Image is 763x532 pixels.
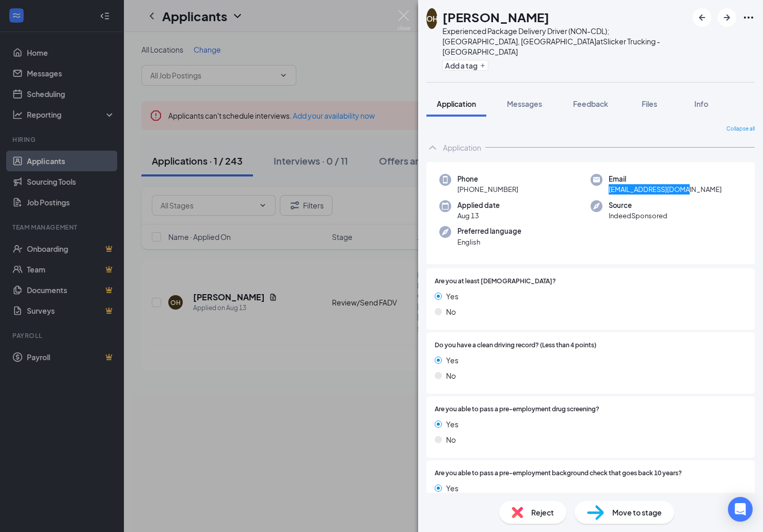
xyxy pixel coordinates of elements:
span: Files [642,99,657,108]
span: Yes [446,418,458,430]
svg: Ellipses [742,11,755,24]
svg: Plus [480,62,486,69]
span: IndeedSponsored [609,211,667,221]
span: Applied date [457,200,500,211]
div: Application [443,142,481,153]
span: Email [609,174,722,184]
span: Application [437,99,476,108]
span: Are you able to pass a pre-employment drug screening? [435,405,599,414]
span: Do you have a clean driving record? (Less than 4 points) [435,341,596,350]
span: No [446,306,456,317]
span: Messages [507,99,542,108]
span: Are you able to pass a pre-employment background check that goes back 10 years? [435,469,682,478]
span: No [446,434,456,445]
span: Phone [457,174,518,184]
span: [EMAIL_ADDRESS][DOMAIN_NAME] [609,184,722,195]
span: Collapse all [726,125,755,133]
span: [PHONE_NUMBER] [457,184,518,195]
div: OH [426,13,438,24]
span: Feedback [573,99,608,108]
svg: ArrowLeftNew [696,11,708,24]
span: English [457,237,521,247]
svg: ChevronUp [426,141,439,154]
span: Are you at least [DEMOGRAPHIC_DATA]? [435,277,556,286]
svg: ArrowRight [721,11,733,24]
span: Move to stage [612,507,662,518]
button: PlusAdd a tag [442,60,488,71]
span: Yes [446,482,458,494]
h1: [PERSON_NAME] [442,8,549,26]
span: Preferred language [457,226,521,236]
span: Yes [446,291,458,302]
span: No [446,370,456,381]
button: ArrowRight [718,8,736,27]
button: ArrowLeftNew [693,8,711,27]
span: Info [694,99,708,108]
div: Open Intercom Messenger [728,497,753,522]
span: Reject [531,507,554,518]
span: Aug 13 [457,211,500,221]
span: Source [609,200,667,211]
span: Yes [446,354,458,366]
div: Experienced Package Delivery Driver (NON-CDL); [GEOGRAPHIC_DATA], [GEOGRAPHIC_DATA] at Slicker Tr... [442,26,688,57]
